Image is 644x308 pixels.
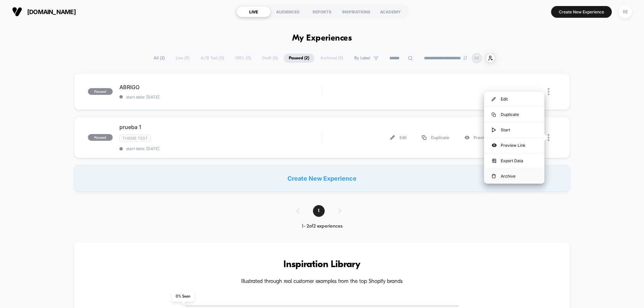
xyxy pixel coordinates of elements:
[457,130,497,145] div: Preview
[119,95,322,100] span: start date: [DATE]
[548,88,549,95] img: close
[3,171,14,181] button: Play, NEW DEMO 2025-VEED.mp4
[492,113,496,117] img: menu
[149,54,170,63] span: All ( 2 )
[551,6,612,18] button: Create New Experience
[12,7,22,17] img: Visually logo
[119,146,322,151] span: start date: [DATE]
[492,174,496,179] img: menu
[383,130,414,145] div: Edit
[5,162,325,168] input: Seek
[94,279,550,285] h4: Illustrated through real customer examples from the top Shopify brands
[280,173,300,179] input: Volume
[617,5,634,19] button: RE
[172,292,194,302] span: 0 % Seen
[249,172,267,180] div: Duration
[484,138,544,153] div: Preview Link
[484,107,544,122] div: Duplicate
[119,124,322,130] span: prueba 1
[339,6,373,17] div: INSPIRATIONS
[463,56,467,60] img: end
[484,153,544,168] div: Export Data
[484,91,544,107] div: Edit
[156,84,172,101] button: Play, NEW DEMO 2025-VEED.mp4
[88,134,113,141] span: paused
[292,34,352,43] h1: My Experiences
[422,135,426,140] img: menu
[492,128,496,132] img: menu
[484,122,544,137] div: Start
[10,6,78,17] button: [DOMAIN_NAME]
[94,259,550,270] h3: Inspiration Library
[305,6,339,17] div: REPORTS
[233,172,248,180] div: Current time
[284,54,314,63] span: Paused ( 2 )
[119,134,151,142] span: Theme Test
[354,56,370,61] span: By Label
[414,130,457,145] div: Duplicate
[548,134,549,141] img: close
[474,56,479,61] p: RE
[271,6,305,17] div: AUDIENCES
[484,169,544,184] div: Archive
[27,8,76,15] span: [DOMAIN_NAME]
[290,224,355,229] div: 1 - 2 of 2 experiences
[119,84,322,90] span: ABRIGO
[236,6,271,17] div: LIVE
[390,135,395,140] img: menu
[74,165,570,192] div: Create New Experience
[88,88,113,95] span: paused
[492,97,496,101] img: menu
[313,205,325,217] span: 1
[619,5,632,18] div: RE
[373,6,408,17] div: ACADEMY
